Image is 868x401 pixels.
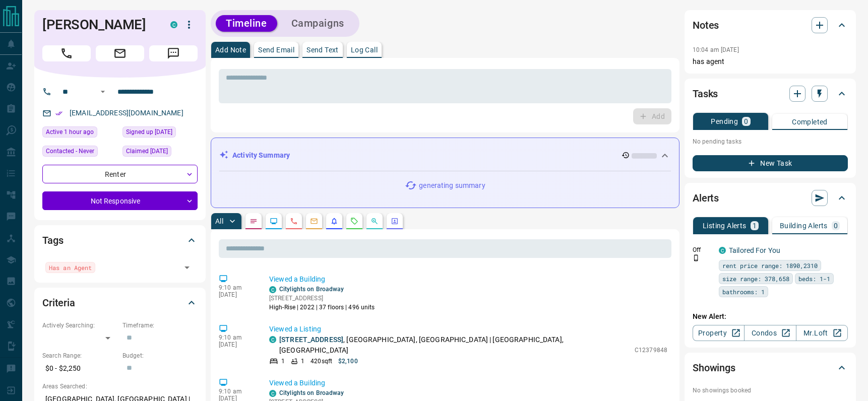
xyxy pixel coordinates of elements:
div: Mon Oct 28 2024 [122,146,198,160]
p: Send Text [306,46,339,53]
p: Log Call [351,46,378,53]
svg: Calls [290,217,298,225]
h1: [PERSON_NAME] [42,17,155,33]
p: Completed [792,118,828,125]
h2: Alerts [693,190,719,206]
p: 1 [281,357,285,366]
p: Listing Alerts [703,222,747,229]
svg: Emails [310,217,318,225]
p: [STREET_ADDRESS] [269,294,375,303]
div: condos.ca [170,21,177,28]
p: 420 sqft [311,357,332,366]
p: has agent [693,56,848,67]
p: generating summary [419,180,485,191]
span: Contacted - Never [46,146,94,156]
p: Send Email [258,46,294,53]
div: Fri Sep 12 2025 [42,126,117,141]
a: Citylights on Broadway [279,286,344,293]
button: Timeline [216,15,277,32]
p: Building Alerts [780,222,828,229]
span: Claimed [DATE] [126,146,168,156]
h2: Showings [693,360,735,376]
svg: Agent Actions [391,217,399,225]
span: Has an Agent [49,262,92,273]
p: Activity Summary [232,150,290,161]
span: Active 1 hour ago [46,127,94,137]
p: Viewed a Building [269,274,667,285]
p: High-Rise | 2022 | 37 floors | 496 units [269,303,375,312]
p: Search Range: [42,351,117,360]
div: condos.ca [719,247,726,254]
svg: Lead Browsing Activity [270,217,278,225]
p: $2,100 [338,357,358,366]
p: Actively Searching: [42,321,117,330]
div: Notes [693,13,848,37]
p: No pending tasks [693,134,848,149]
p: No showings booked [693,386,848,395]
a: [EMAIL_ADDRESS][DOMAIN_NAME] [70,109,183,117]
div: Activity Summary [219,146,671,165]
p: 9:10 am [219,388,254,395]
svg: Push Notification Only [693,254,700,261]
button: Campaigns [281,15,354,32]
a: Citylights on Broadway [279,389,344,396]
span: bathrooms: 1 [722,287,765,297]
span: Signed up [DATE] [126,127,172,137]
p: Pending [711,118,738,125]
div: Tags [42,228,198,252]
div: Criteria [42,291,198,315]
p: , [GEOGRAPHIC_DATA], [GEOGRAPHIC_DATA] | [GEOGRAPHIC_DATA], [GEOGRAPHIC_DATA] [279,335,630,356]
p: 1 [753,222,757,229]
h2: Tags [42,232,63,248]
div: condos.ca [269,390,276,397]
div: Tasks [693,82,848,106]
h2: Tasks [693,86,718,102]
p: New Alert: [693,311,848,322]
button: Open [97,86,109,98]
p: Viewed a Listing [269,324,667,335]
p: 10:04 am [DATE] [693,46,739,53]
p: 9:10 am [219,334,254,341]
p: Viewed a Building [269,378,667,388]
span: Call [42,45,91,61]
div: Mon Oct 28 2024 [122,126,198,141]
p: [DATE] [219,341,254,348]
p: 0 [744,118,748,125]
p: 1 [301,357,304,366]
p: [DATE] [219,291,254,298]
a: [STREET_ADDRESS] [279,336,343,344]
span: Message [149,45,198,61]
a: Property [693,325,745,341]
p: Areas Searched: [42,382,198,391]
p: Add Note [215,46,246,53]
div: Renter [42,165,198,183]
svg: Notes [250,217,258,225]
a: Condos [744,325,796,341]
p: All [215,218,223,225]
svg: Listing Alerts [330,217,338,225]
span: Email [96,45,144,61]
p: 9:10 am [219,284,254,291]
button: New Task [693,155,848,171]
div: Showings [693,356,848,380]
h2: Criteria [42,295,75,311]
p: C12379848 [635,346,667,355]
p: Off [693,245,713,254]
span: beds: 1-1 [798,274,830,284]
div: condos.ca [269,336,276,343]
svg: Email Verified [55,110,63,117]
p: 0 [834,222,838,229]
a: Tailored For You [729,246,780,254]
div: condos.ca [269,286,276,293]
div: Not Responsive [42,191,198,210]
p: Timeframe: [122,321,198,330]
a: Mr.Loft [796,325,848,341]
div: Alerts [693,186,848,210]
span: rent price range: 1890,2310 [722,260,818,271]
svg: Requests [350,217,358,225]
h2: Notes [693,17,719,33]
svg: Opportunities [370,217,379,225]
p: $0 - $2,250 [42,360,117,377]
button: Open [180,260,194,275]
p: Budget: [122,351,198,360]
